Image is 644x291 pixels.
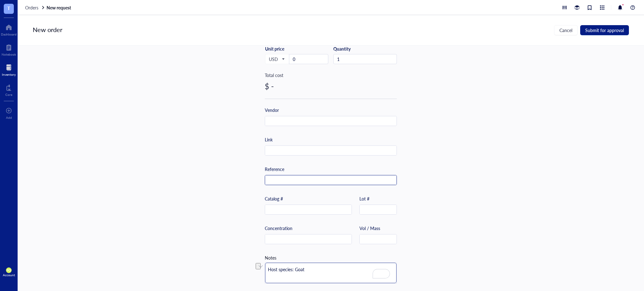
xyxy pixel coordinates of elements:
div: Notebook [2,52,16,56]
div: Concentration [265,225,292,232]
span: PO [7,268,11,272]
div: Quantity [333,46,397,52]
div: New order [33,25,62,35]
div: $ - [265,81,397,91]
div: Dashboard [1,32,17,36]
a: Inventory [2,63,16,76]
div: Add [6,116,12,119]
div: Unit price [265,46,304,52]
button: Cancel [554,25,578,35]
div: Core [5,93,12,96]
div: Vendor [265,107,279,113]
span: Cancel [559,28,572,33]
div: Vol / Mass [359,225,380,232]
span: Orders [25,4,38,11]
div: Catalog # [265,195,283,202]
textarea: To enrich screen reader interactions, please activate Accessibility in Grammarly extension settings [265,263,397,283]
div: Account [3,273,15,277]
div: Inventory [2,73,16,76]
button: Submit for approval [580,25,629,35]
div: Lot # [359,195,369,202]
span: USD [269,56,284,62]
a: Core [5,83,12,96]
div: Notes [265,254,276,261]
a: Orders [25,5,45,10]
div: Total cost [265,72,397,79]
a: New request [47,5,72,10]
span: Submit for approval [585,28,624,33]
a: Notebook [2,42,16,56]
a: Dashboard [1,22,17,36]
span: T [7,4,10,12]
div: Link [265,136,273,143]
div: Reference [265,166,284,173]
